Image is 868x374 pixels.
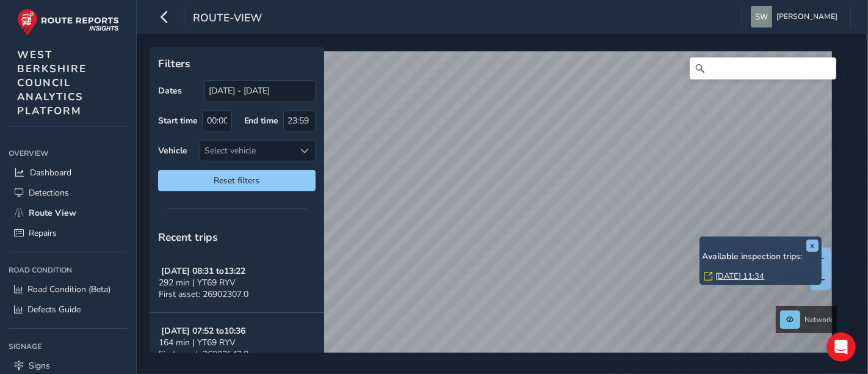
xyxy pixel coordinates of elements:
[150,313,324,373] button: [DATE] 07:52 to10:36164 min | YT69 RYVFirst asset: 26903543.0
[9,203,128,223] a: Route View
[9,261,128,279] div: Road Condition
[158,230,218,244] span: Recent trips
[158,115,198,127] label: Start time
[17,9,119,36] img: rr logo
[159,337,236,348] span: 164 min | YT69 RYV
[200,141,295,161] div: Select vehicle
[29,360,50,372] span: Signs
[27,284,110,295] span: Road Condition (Beta)
[158,85,182,97] label: Dates
[30,167,71,178] span: Dashboard
[167,175,306,186] span: Reset filters
[27,304,81,315] span: Defects Guide
[193,10,262,28] span: route-view
[154,51,832,367] canvas: Map
[29,187,69,199] span: Detections
[9,183,128,203] a: Detections
[17,48,87,118] span: WEST BERKSHIRE COUNCIL ANALYTICS PLATFORM
[162,325,246,337] strong: [DATE] 07:52 to 10:36
[29,227,57,239] span: Repairs
[703,252,819,262] h6: Available inspection trips:
[9,223,128,243] a: Repairs
[244,115,279,127] label: End time
[9,299,128,320] a: Defects Guide
[805,315,833,324] span: Network
[826,332,856,362] iframe: Intercom live chat
[751,6,772,28] img: diamond-layout
[9,279,128,299] a: Road Condition (Beta)
[9,337,128,356] div: Signage
[159,288,248,300] span: First asset: 26902307.0
[716,271,765,282] a: [DATE] 11:34
[776,6,837,28] span: [PERSON_NAME]
[806,240,819,252] button: x
[9,144,128,163] div: Overview
[159,348,248,360] span: First asset: 26903543.0
[158,170,316,191] button: Reset filters
[150,253,324,313] button: [DATE] 08:31 to13:22292 min | YT69 RYVFirst asset: 26902307.0
[158,56,316,71] p: Filters
[29,207,76,219] span: Route View
[159,277,236,288] span: 292 min | YT69 RYV
[162,265,246,277] strong: [DATE] 08:31 to 13:22
[751,6,842,28] button: [PERSON_NAME]
[690,57,836,79] input: Search
[9,163,128,183] a: Dashboard
[158,145,187,156] label: Vehicle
